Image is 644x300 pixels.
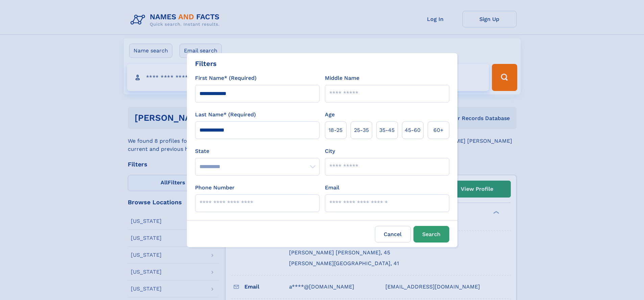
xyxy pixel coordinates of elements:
[405,126,421,134] span: 45‑60
[379,126,395,134] span: 35‑45
[325,74,359,82] label: Middle Name
[325,111,335,119] label: Age
[195,59,217,69] div: Filters
[195,184,235,192] label: Phone Number
[325,184,339,192] label: Email
[433,126,444,134] span: 60+
[195,111,256,119] label: Last Name* (Required)
[375,226,411,243] label: Cancel
[329,126,342,134] span: 18‑25
[354,126,369,134] span: 25‑35
[195,147,319,155] label: State
[195,74,257,82] label: First Name* (Required)
[413,226,449,243] button: Search
[325,147,335,155] label: City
